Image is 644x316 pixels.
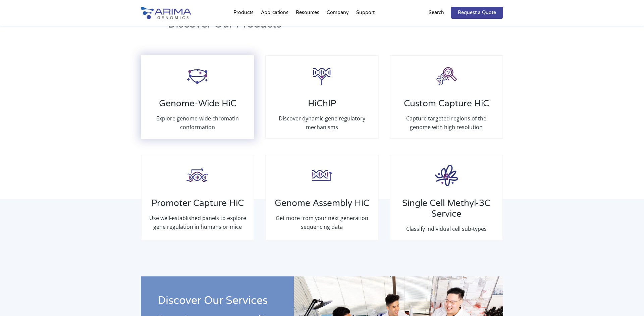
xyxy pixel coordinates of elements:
p: Explore genome-wide chromatin conformation [148,114,247,131]
h3: Genome-Wide HiC [148,98,247,114]
img: High-Coverage-HiC_Icon_Arima-Genomics.png [309,162,335,189]
p: Use well-established panels to explore gene regulation in humans or mice [148,214,247,231]
h3: HiChIP [273,98,371,114]
p: Classify individual cell sub-types [397,224,496,233]
p: Capture targeted regions of the genome with high resolution [397,114,496,131]
img: HiCHiP_Icon_Arima-Genomics.png [309,62,335,89]
a: Request a Quote [451,7,503,19]
p: Get more from your next generation sequencing data [273,214,371,231]
p: Discover dynamic gene regulatory mechanisms [273,114,371,131]
h3: Single Cell Methyl-3C Service [397,198,496,224]
h3: Promoter Capture HiC [148,198,247,214]
p: Search [429,8,444,17]
img: HiC_Icon_Arima-Genomics.png [184,62,211,89]
h2: Discover Our Services [158,293,277,313]
h3: Genome Assembly HiC [273,198,371,214]
img: Promoter-HiC_Icon_Arima-Genomics.png [184,162,211,189]
iframe: Chat Widget [610,284,644,316]
img: Arima-Genomics-logo [141,7,191,19]
h2: Discover Our Products [168,17,408,37]
h3: Custom Capture HiC [397,98,496,114]
img: Capture-HiC_Icon_Arima-Genomics.png [433,62,460,89]
img: Epigenetics_Icon_Arima-Genomics-e1638241835481.png [432,162,461,189]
